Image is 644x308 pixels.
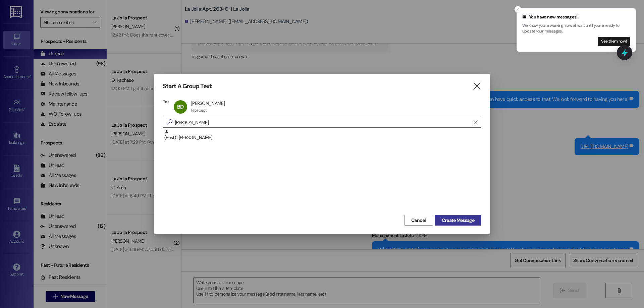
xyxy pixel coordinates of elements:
[522,23,630,35] p: We know you're working, so we'll wait until you're ready to update your messages.
[164,119,175,126] i: 
[163,129,481,146] div: (Past) : [PERSON_NAME]
[522,14,630,20] div: You have new messages!
[191,108,207,113] div: Prospect
[177,103,183,110] span: BD
[470,117,481,127] button: Clear text
[474,120,477,125] i: 
[175,118,470,127] input: Search for any contact or apartment
[191,100,225,106] div: [PERSON_NAME]
[515,6,521,13] button: Close toast
[598,37,630,46] button: See them now!
[163,99,169,105] h3: To:
[404,215,433,226] button: Cancel
[442,217,474,224] span: Create Message
[164,129,481,141] div: (Past) : [PERSON_NAME]
[411,217,426,224] span: Cancel
[472,83,481,90] i: 
[163,82,212,90] h3: Start A Group Text
[435,215,481,226] button: Create Message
